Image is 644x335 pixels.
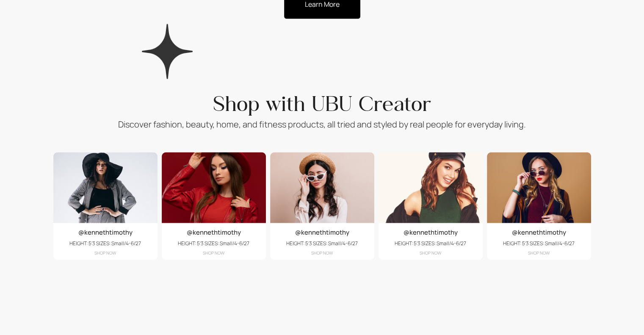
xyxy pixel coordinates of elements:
[379,152,483,223] img: inf4-DH5oOqUe.png
[295,227,349,237] span: @kennethtimothy
[213,91,431,115] span: Shop with UBU Creator
[404,227,458,237] span: @kennethtimothy
[178,240,249,246] span: HEIGHT: 5’3 SIZES: Small/4-6/27
[187,227,241,237] span: @kennethtimothy
[69,240,141,246] span: HEIGHT: 5’3 SIZES: Small/4-6/27
[311,249,333,256] span: SHOP NOW
[118,118,526,130] span: Discover fashion, beauty, home, and fitness products, all tried and styled by real people for eve...
[162,152,266,223] img: inf2-wCCag-_i.png
[503,240,575,246] span: HEIGHT: 5’3 SIZES: Small/4-6/27
[395,240,466,246] span: HEIGHT: 5’3 SIZES: Small/4-6/27
[203,249,224,256] span: SHOP NOW
[270,152,374,223] img: inf3-BJDH3fxb.png
[53,152,158,223] img: inf1-B_KHBjs_.png
[420,249,441,256] span: SHOP NOW
[528,249,550,256] span: SHOP NOW
[78,227,133,237] span: @kennethtimothy
[512,227,566,237] span: @kennethtimothy
[286,240,358,246] span: HEIGHT: 5’3 SIZES: Small/4-6/27
[487,152,591,223] img: inf5-CQq448vr.png
[94,249,116,256] span: SHOP NOW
